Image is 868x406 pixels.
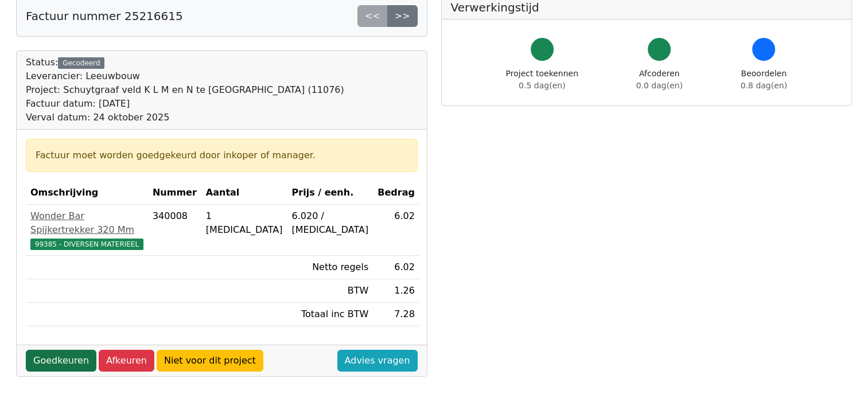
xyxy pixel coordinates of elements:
div: Status: [26,56,344,124]
a: Niet voor dit project [157,350,263,372]
span: 99385 - DIVERSEN MATERIEEL [30,239,143,250]
h5: Verwerkingstijd [451,1,843,14]
th: Aantal [201,181,287,205]
span: 0.8 dag(en) [741,81,787,90]
td: 1.26 [373,279,419,303]
a: Advies vragen [337,350,418,372]
div: Verval datum: 24 oktober 2025 [26,111,344,124]
th: Omschrijving [26,181,148,205]
div: Beoordelen [741,68,787,92]
td: 340008 [148,205,201,256]
td: Totaal inc BTW [287,303,373,326]
td: Netto regels [287,256,373,279]
a: Goedkeuren [26,350,96,372]
div: Factuur moet worden goedgekeurd door inkoper of manager. [36,149,408,162]
td: 6.02 [373,205,419,256]
div: Afcoderen [636,68,683,92]
td: 6.02 [373,256,419,279]
a: Wonder Bar Spijkertrekker 320 Mm99385 - DIVERSEN MATERIEEL [30,209,143,251]
div: Project: Schuytgraaf veld K L M en N te [GEOGRAPHIC_DATA] (11076) [26,83,344,97]
div: 1 [MEDICAL_DATA] [206,209,283,237]
td: 7.28 [373,303,419,326]
th: Nummer [148,181,201,205]
th: Bedrag [373,181,419,205]
div: Wonder Bar Spijkertrekker 320 Mm [30,209,143,237]
a: >> [387,5,418,27]
td: BTW [287,279,373,303]
div: Project toekennen [506,68,578,92]
a: Afkeuren [99,350,154,372]
h5: Factuur nummer 25216615 [26,9,183,23]
span: 0.0 dag(en) [636,81,683,90]
div: 6.020 / [MEDICAL_DATA] [291,209,368,237]
span: 0.5 dag(en) [519,81,565,90]
div: Gecodeerd [58,57,104,69]
div: Factuur datum: [DATE] [26,97,344,111]
div: Leverancier: Leeuwbouw [26,69,344,83]
th: Prijs / eenh. [287,181,373,205]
